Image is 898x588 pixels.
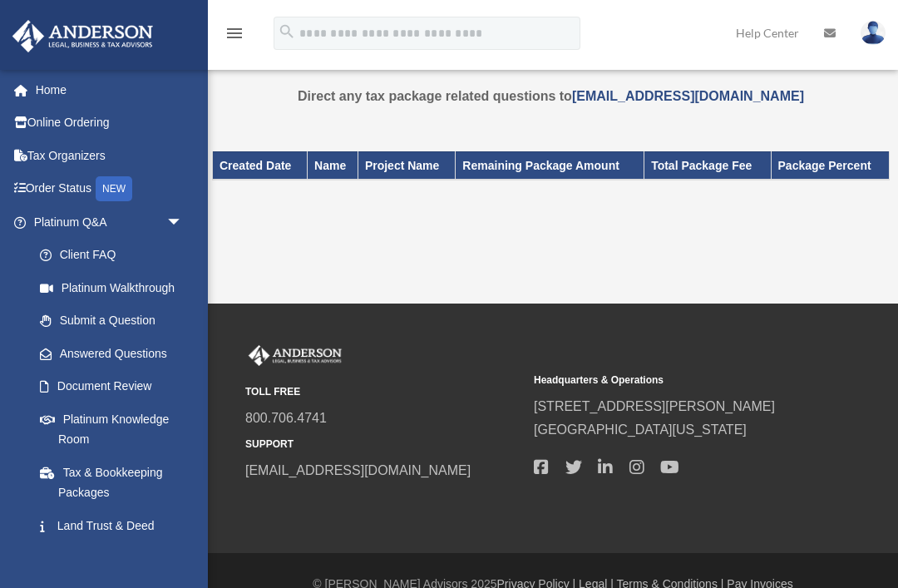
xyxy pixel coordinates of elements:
a: Document Review [23,370,208,403]
th: Package Percent [771,151,889,180]
a: Tax Organizers [12,139,208,172]
a: Home [12,73,208,106]
small: Headquarters & Operations [534,372,811,389]
img: User Pic [861,21,886,45]
a: [GEOGRAPHIC_DATA][US_STATE] [534,422,747,437]
a: [STREET_ADDRESS][PERSON_NAME] [534,399,775,413]
img: Anderson Advisors Platinum Portal [7,20,158,52]
th: Remaining Package Amount [456,151,644,180]
span: arrow_drop_down [166,205,200,240]
a: Tax & Bookkeeping Packages [23,456,200,509]
i: search [278,22,296,41]
th: Total Package Fee [644,151,771,180]
small: TOLL FREE [245,383,522,401]
a: Platinum Q&Aarrow_drop_down [12,205,208,239]
th: Project Name [358,151,455,180]
a: menu [224,29,244,43]
img: Anderson Advisors Platinum Portal [245,345,345,367]
a: Platinum Walkthrough [23,271,208,304]
a: Online Ordering [12,106,208,140]
th: Created Date [213,151,308,180]
strong: Direct any tax package related questions to [298,89,804,103]
i: menu [224,23,244,43]
a: [EMAIL_ADDRESS][DOMAIN_NAME] [572,89,804,103]
a: Platinum Knowledge Room [23,403,208,456]
div: NEW [96,176,132,201]
th: Name [308,151,358,180]
a: Order StatusNEW [12,172,208,206]
a: Answered Questions [23,337,208,370]
a: Client FAQ [23,239,208,272]
small: SUPPORT [245,436,522,453]
a: 800.706.4741 [245,411,327,425]
a: Land Trust & Deed Forum [23,509,208,562]
a: [EMAIL_ADDRESS][DOMAIN_NAME] [245,463,471,477]
a: Submit a Question [23,304,208,338]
